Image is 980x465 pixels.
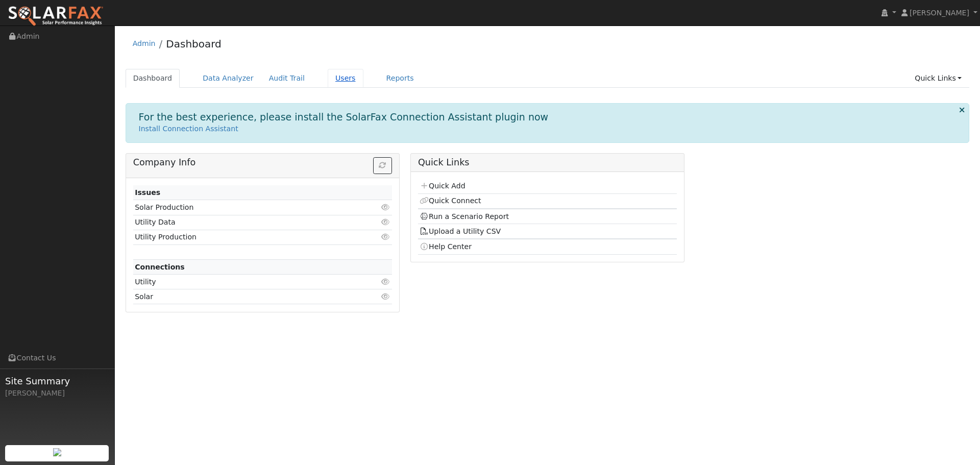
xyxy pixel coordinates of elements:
[133,230,350,244] td: Utility Production
[381,278,390,285] i: Click to view
[328,69,363,88] a: Users
[53,448,61,456] img: retrieve
[381,218,390,226] i: Click to view
[195,69,261,88] a: Data Analyzer
[420,212,509,221] a: Run a Scenario Report
[133,289,350,304] td: Solar
[420,182,465,190] a: Quick Add
[139,125,238,133] a: Install Connection Assistant
[133,157,392,168] h5: Company Info
[135,263,185,271] strong: Connections
[381,293,390,300] i: Click to view
[133,39,156,47] a: Admin
[133,215,350,230] td: Utility Data
[133,275,350,289] td: Utility
[420,197,481,205] a: Quick Connect
[420,227,501,235] a: Upload a Utility CSV
[907,69,969,88] a: Quick Links
[139,111,549,123] h1: For the best experience, please install the SolarFax Connection Assistant plugin now
[8,6,104,27] img: SolarFax
[381,233,390,240] i: Click to view
[379,69,422,88] a: Reports
[5,374,109,388] span: Site Summary
[133,200,350,215] td: Solar Production
[381,204,390,211] i: Click to view
[5,388,109,399] div: [PERSON_NAME]
[135,188,160,197] strong: Issues
[261,69,312,88] a: Audit Trail
[166,38,222,50] a: Dashboard
[910,9,969,17] span: [PERSON_NAME]
[418,157,677,168] h5: Quick Links
[420,242,472,251] a: Help Center
[126,69,180,88] a: Dashboard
